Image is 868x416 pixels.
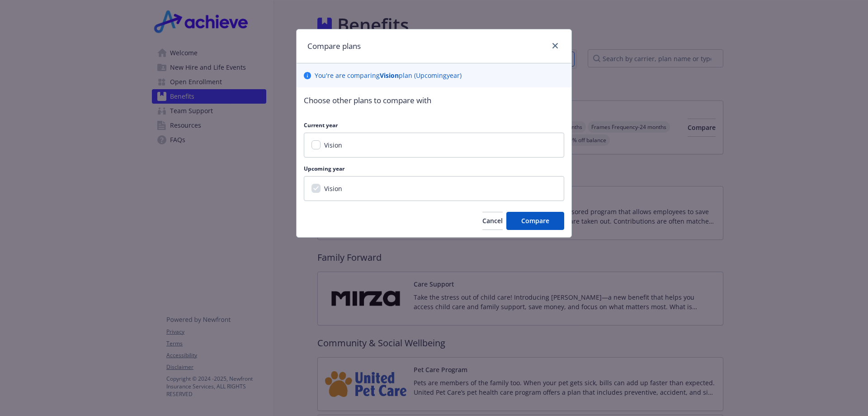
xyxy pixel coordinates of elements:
[304,165,564,172] p: Upcoming year
[482,216,503,225] span: Cancel
[550,40,561,51] a: close
[380,71,399,80] b: Vision
[304,121,564,129] p: Current year
[506,212,564,230] button: Compare
[482,212,503,230] button: Cancel
[521,216,549,225] span: Compare
[315,71,462,80] p: You ' re are comparing plan ( Upcoming year)
[324,141,342,149] span: Vision
[304,95,564,106] p: Choose other plans to compare with
[307,40,361,52] h1: Compare plans
[324,184,342,193] span: Vision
